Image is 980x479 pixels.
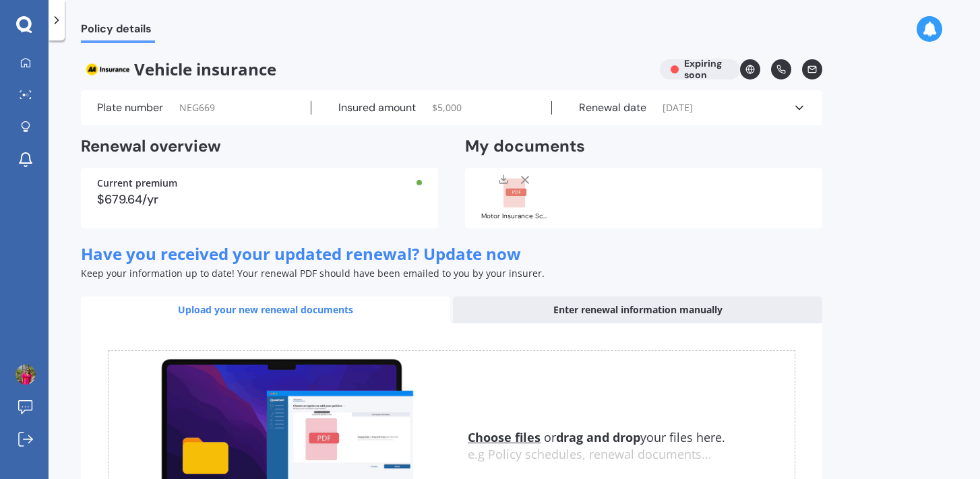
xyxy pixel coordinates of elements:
[453,296,822,323] div: Enter renewal information manually
[556,429,640,445] b: drag and drop
[81,136,438,157] h2: Renewal overview
[465,136,585,157] h2: My documents
[97,179,422,188] div: Current premium
[97,193,422,205] div: $679.64/yr
[481,213,549,220] div: Motor Insurance Schedule AMV021988325.pdf
[81,22,155,40] span: Policy details
[432,101,462,115] span: $ 5,000
[81,267,545,280] span: Keep your information up to date! Your renewal PDF should have been emailed to you by your insurer.
[468,429,541,445] u: Choose files
[81,59,649,79] span: Vehicle insurance
[16,364,36,385] img: ACg8ocJvSLOZHuxP8M2GVuXhYKRsWM5rLHvhAMKaZNgB0TRO-5dN2Usp=s96-c
[468,447,795,462] div: e.g Policy schedules, renewal documents...
[663,101,693,115] span: [DATE]
[579,101,646,115] label: Renewal date
[81,59,134,79] img: AA.webp
[179,101,215,115] span: NEG669
[338,101,416,115] label: Insured amount
[468,429,725,445] span: or your files here.
[97,101,163,115] label: Plate number
[81,243,521,265] span: Have you received your updated renewal? Update now
[81,296,450,323] div: Upload your new renewal documents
